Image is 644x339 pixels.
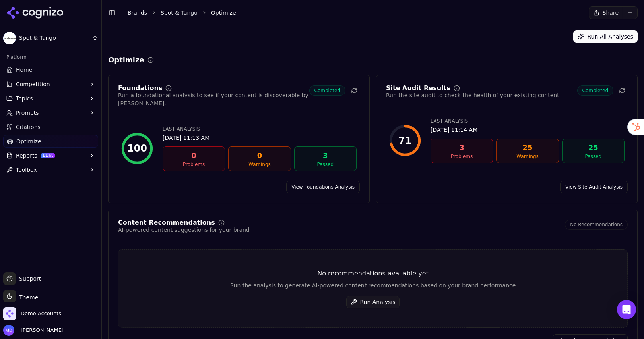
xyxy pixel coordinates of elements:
button: Run All Analyses [573,30,638,43]
div: Run the analysis to generate AI-powered content recommendations based on your brand performance [118,281,627,289]
button: Topics [3,92,98,105]
span: Optimize [211,9,236,17]
span: BETA [41,153,55,158]
div: Passed [566,153,621,160]
span: Citations [16,123,41,131]
div: Last Analysis [163,126,357,132]
button: Run Analysis [346,296,400,308]
div: 25 [566,142,621,153]
nav: breadcrumb [128,9,573,17]
span: Completed [309,85,345,96]
div: 0 [232,150,287,161]
img: Demo Accounts [3,307,16,320]
button: Competition [3,78,98,91]
div: 25 [500,142,555,153]
div: Site Audit Results [386,85,450,91]
div: Content Recommendations [118,220,215,226]
img: Melissa Dowd [3,325,14,336]
div: [DATE] 11:14 AM [431,126,625,134]
div: 0 [166,150,221,161]
div: Platform [3,51,98,64]
a: Home [3,64,98,76]
div: 71 [398,134,411,147]
span: Completed [577,85,613,96]
div: No recommendations available yet [118,269,627,278]
span: Competition [16,80,50,88]
span: Home [16,66,32,74]
div: Passed [298,161,353,168]
span: Prompts [16,109,39,117]
span: [PERSON_NAME] [17,327,64,334]
div: [DATE] 11:13 AM [163,134,357,142]
button: Share [589,6,623,19]
span: Topics [16,94,33,102]
div: Run the site audit to check the health of your existing content [386,91,559,99]
button: Prompts [3,106,98,119]
h2: Optimize [108,54,144,65]
a: Optimize [3,135,98,148]
div: Run a foundational analysis to see if your content is discoverable by [PERSON_NAME]. [118,91,309,107]
div: Warnings [232,161,287,168]
div: Last Analysis [431,118,625,124]
span: Toolbox [16,166,37,174]
span: No Recommendations [565,220,628,230]
button: Toolbox [3,164,98,176]
div: Open Intercom Messenger [617,300,636,319]
div: 100 [127,142,147,155]
span: Demo Accounts [21,310,61,317]
div: 3 [434,142,489,153]
a: View Foundations Analysis [286,181,360,193]
div: Problems [434,153,489,160]
div: Foundations [118,85,162,91]
span: Support [16,275,41,283]
button: Open organization switcher [3,307,61,320]
div: 3 [298,150,353,161]
span: Theme [16,294,38,300]
div: Warnings [500,153,555,160]
span: Reports [16,152,37,160]
span: Optimize [16,137,41,145]
a: Spot & Tango [161,9,198,17]
a: Citations [3,121,98,133]
div: AI-powered content suggestions for your brand [118,226,250,234]
span: Spot & Tango [19,35,89,42]
img: Spot & Tango [3,32,16,44]
button: Open user button [3,325,64,336]
a: View Site Audit Analysis [560,181,628,193]
div: Problems [166,161,221,168]
button: ReportsBETA [3,149,98,162]
a: Brands [128,10,147,16]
